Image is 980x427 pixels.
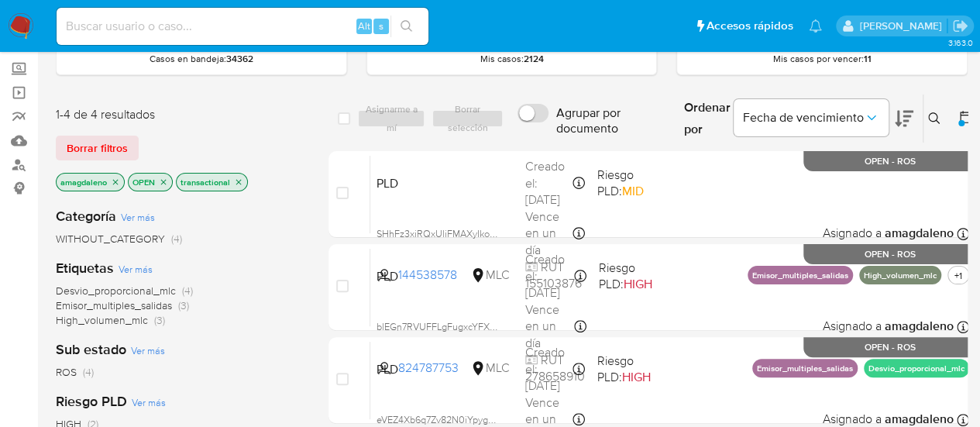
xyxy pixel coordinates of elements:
[859,19,947,33] p: aline.magdaleno@mercadolibre.com
[390,15,422,37] button: search-icon
[809,19,822,33] a: Notificaciones
[358,19,370,33] span: Alt
[379,19,383,33] span: s
[707,18,793,34] span: Accesos rápidos
[952,18,968,34] a: Salir
[947,36,972,49] span: 3.163.0
[57,16,428,36] input: Buscar usuario o caso...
